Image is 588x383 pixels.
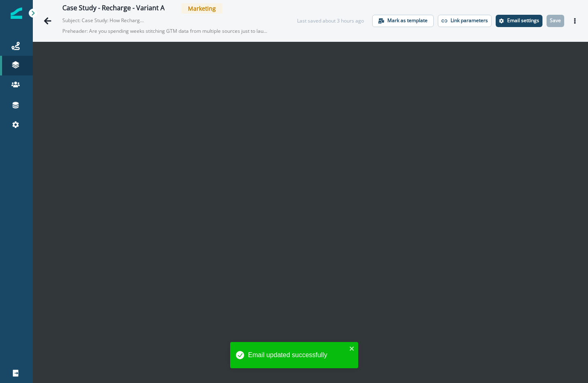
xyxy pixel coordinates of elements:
p: Email settings [507,18,539,23]
img: Inflection [11,7,22,19]
div: Email updated successfully [248,350,347,360]
button: Link parameters [438,15,492,27]
p: Mark as template [387,18,428,23]
div: Last saved about 3 hours ago [297,17,364,25]
button: close [349,345,355,352]
button: Save [547,15,564,27]
span: Marketing [181,3,222,14]
p: Link parameters [451,18,488,23]
button: Mark as template [372,15,434,27]
p: Subject: Case Study: How Recharge launched 8x more campaigns in a quarter with Clay [62,14,144,24]
p: Save [550,18,561,23]
button: Actions [568,15,581,27]
div: Case Study - Recharge - Variant A [62,4,165,13]
button: Go back [39,13,56,29]
button: Settings [496,15,542,27]
p: Preheader: Are you spending weeks stitching GTM data from multiple sources just to launch marketi... [62,24,268,38]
